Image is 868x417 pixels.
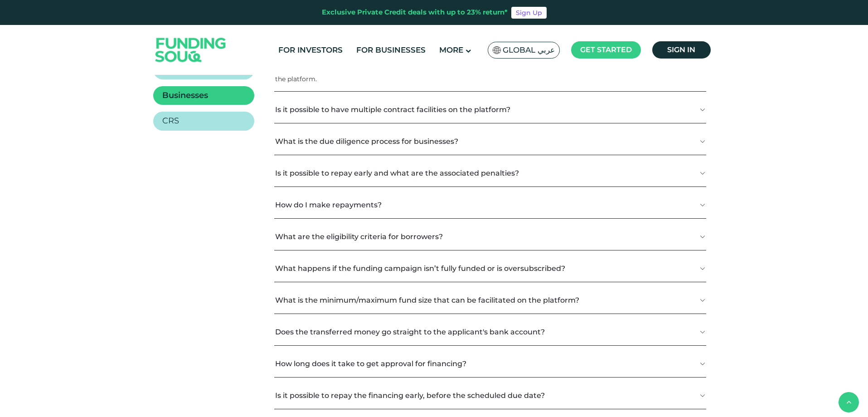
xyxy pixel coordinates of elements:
[274,160,706,186] button: Is it possible to repay early and what are the associated penalties?
[146,27,235,73] img: Logo
[274,96,706,123] button: Is it possible to have multiple contract facilities on the platform?
[439,45,463,54] span: More
[274,191,706,218] button: How do I make repayments?
[162,116,179,126] h2: CRS
[274,350,706,377] button: How long does it take to get approval for financing?
[667,45,695,54] span: Sign in
[503,45,555,55] span: Global عربي
[580,45,632,54] span: Get started
[274,128,706,155] button: What is the due diligence process for businesses?
[276,43,345,58] a: For Investors
[274,223,706,250] button: What are the eligibility criteria for borrowers?
[162,91,208,101] h2: Businesses
[274,287,706,314] button: What is the minimum/maximum fund size that can be facilitated on the platform?
[322,7,508,18] div: Exclusive Private Credit deals with up to 23% return*
[493,46,501,54] img: SA Flag
[153,112,254,131] a: CRS
[511,7,547,19] a: Sign Up
[274,255,706,282] button: What happens if the funding campaign isn’t fully funded or is oversubscribed?
[274,319,706,345] button: Does the transferred money go straight to the applicant's bank account?
[652,41,711,59] a: Sign in
[274,382,706,409] button: Is it possible to repay the financing early, before the scheduled due date?
[354,43,428,58] a: For Businesses
[839,392,859,412] button: back
[153,86,254,105] a: Businesses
